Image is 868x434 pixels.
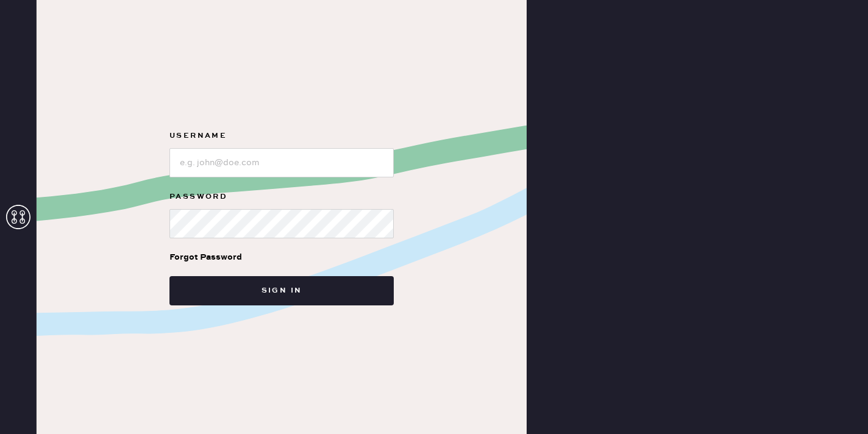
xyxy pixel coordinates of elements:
input: e.g. john@doe.com [169,148,394,177]
div: Forgot Password [169,251,242,264]
button: Sign in [169,276,394,305]
label: Username [169,129,394,143]
label: Password [169,190,394,204]
a: Forgot Password [169,238,242,276]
